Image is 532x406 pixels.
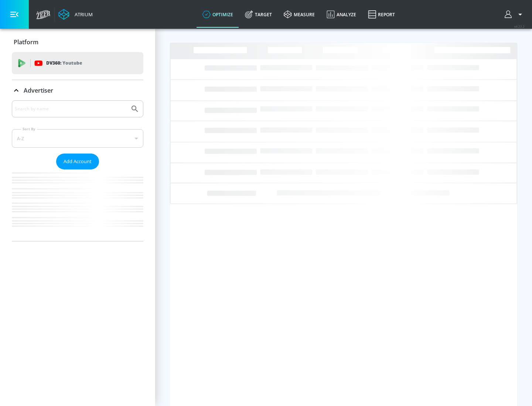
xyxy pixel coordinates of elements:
label: Sort By [21,127,37,131]
p: DV360: [46,59,82,67]
p: Platform [14,38,38,46]
div: Advertiser [12,100,143,241]
span: v 4.22.2 [514,24,525,28]
div: DV360: Youtube [12,52,143,74]
button: Add Account [56,154,99,169]
a: measure [278,1,321,28]
p: Youtube [62,59,82,67]
a: optimize [197,1,239,28]
div: Advertiser [12,80,143,101]
div: Atrium [72,11,93,18]
a: Analyze [321,1,362,28]
span: Add Account [64,157,92,166]
p: Advertiser [24,86,53,94]
nav: list of Advertiser [12,169,143,241]
input: Search by name [15,104,127,114]
a: Atrium [58,9,93,20]
div: Platform [12,32,143,52]
div: A-Z [12,129,143,148]
a: Target [239,1,278,28]
a: Report [362,1,401,28]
